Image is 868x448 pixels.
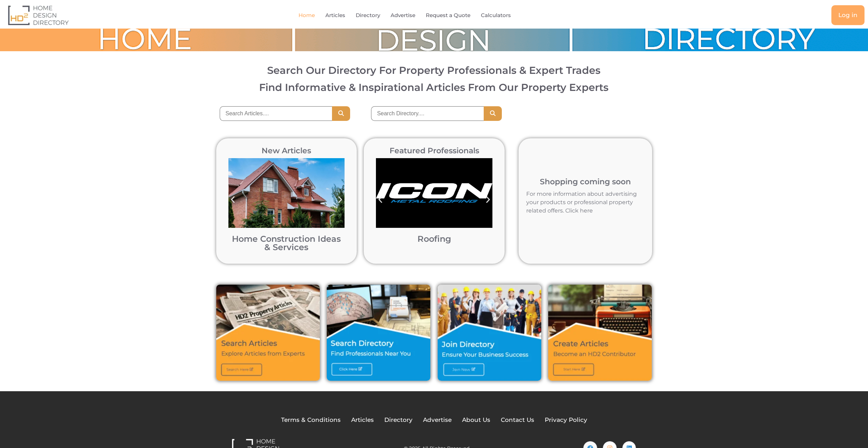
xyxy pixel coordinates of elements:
[356,7,380,23] a: Directory
[501,416,534,425] a: Contact Us
[838,12,858,18] span: Log in
[332,192,348,208] div: Next
[15,65,852,75] h2: Search Our Directory For Property Professionals & Expert Trades
[372,147,496,155] h2: Featured Professionals
[423,416,452,425] a: Advertise
[372,192,388,208] div: Previous
[281,416,341,425] a: Terms & Conditions
[332,106,350,121] button: Search
[480,192,496,208] div: Next
[484,106,502,121] button: Search
[522,178,649,186] h2: Shopping coming soon
[225,192,241,208] div: Previous
[299,7,315,23] a: Home
[481,7,511,23] a: Calculators
[15,82,852,92] h3: Find Informative & Inspirational Articles From Our Property Experts
[220,106,332,121] input: Search Articles....
[384,416,413,425] a: Directory
[545,416,587,425] a: Privacy Policy
[176,7,649,23] nav: Menu
[426,7,470,23] a: Request a Quote
[391,7,415,23] a: Advertise
[351,416,374,425] a: Articles
[417,234,451,244] a: Roofing
[371,106,484,121] input: Search Directory....
[225,147,348,155] h2: New Articles
[831,5,865,25] a: Log in
[526,190,644,215] p: For more information about advertising your products or professional property related offers. Cli...
[462,416,490,425] a: About Us
[232,234,341,252] a: Home Construction Ideas & Services
[325,7,345,23] a: Articles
